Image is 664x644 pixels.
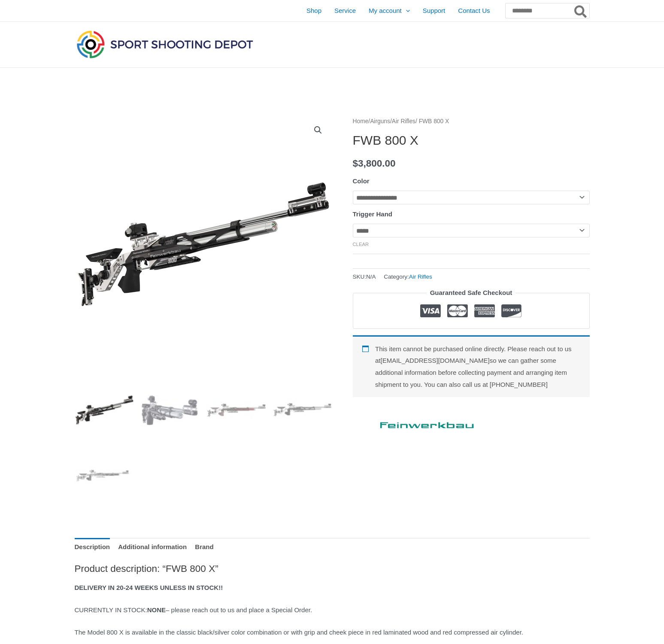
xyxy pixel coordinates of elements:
span: N/A [366,273,376,280]
img: FWB 800 X [75,380,134,440]
img: FWB 800 X - Image 2 [140,380,200,440]
a: Clear options [353,242,369,247]
span: $ [353,158,358,169]
legend: Guaranteed Safe Checkout [427,287,516,299]
a: Home [353,118,369,125]
h2: Product description: “FWB 800 X” [75,562,590,575]
button: Search [573,3,589,18]
p: CURRENTLY IN STOCK: – please reach out to us and place a Special Order. [75,604,590,616]
a: Feinwerkbau [353,414,482,432]
a: Additional information [118,538,187,556]
a: View full-screen image gallery [310,122,326,138]
a: Air Rifles [409,273,432,280]
img: FWB 800 X - Image 5 [75,446,134,506]
strong: DELIVERY IN 20-24 WEEKS UNLESS IN STOCK!! [75,584,223,591]
img: Sport Shooting Depot [75,28,255,60]
a: Air Rifles [392,118,415,125]
span: SKU: [353,271,376,282]
div: This item cannot be purchased online directly. Please reach out to us at [EMAIL_ADDRESS][DOMAIN_N... [353,335,590,397]
iframe: Customer reviews powered by Trustpilot [353,397,590,407]
label: Trigger Hand [353,210,393,218]
nav: Breadcrumb [353,116,590,127]
bdi: 3,800.00 [353,158,396,169]
img: FWB 800 X - Image 4 [273,380,332,440]
h1: FWB 800 X [353,133,590,148]
img: FWB 800 X - Image 3 [206,380,266,440]
a: Brand [195,538,213,556]
strong: NONE [147,606,166,614]
span: Category: [384,271,432,282]
label: Color [353,177,370,185]
p: The Model 800 X is available in the classic black/silver color combination or with grip and cheek... [75,626,590,638]
a: Description [75,538,110,556]
a: Airguns [370,118,390,125]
